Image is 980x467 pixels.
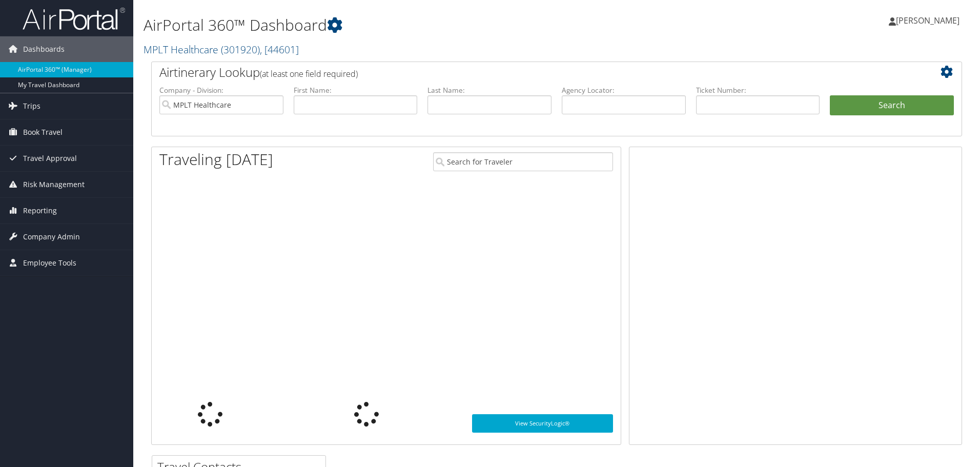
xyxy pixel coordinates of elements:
[23,224,80,250] span: Company Admin
[260,68,358,79] span: (at least one field required)
[696,85,820,95] label: Ticket Number:
[23,172,85,197] span: Risk Management
[23,7,125,31] img: airportal-logo.png
[159,149,273,170] h1: Traveling [DATE]
[144,43,299,56] a: MPLT Healthcare
[23,250,76,276] span: Employee Tools
[23,119,63,145] span: Book Travel
[23,36,65,62] span: Dashboards
[23,146,77,171] span: Travel Approval
[472,414,613,433] a: View SecurityLogic®
[889,5,970,36] a: [PERSON_NAME]
[294,85,418,95] label: First Name:
[159,64,886,81] h2: Airtinerary Lookup
[260,43,299,56] span: , [ 44601 ]
[562,85,686,95] label: Agency Locator:
[830,95,954,116] button: Search
[433,152,613,171] input: Search for Traveler
[23,198,57,224] span: Reporting
[23,93,40,119] span: Trips
[144,14,695,36] h1: AirPortal 360™ Dashboard
[896,15,959,26] span: [PERSON_NAME]
[159,85,283,95] label: Company - Division:
[427,85,552,95] label: Last Name:
[221,43,260,56] span: ( 301920 )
